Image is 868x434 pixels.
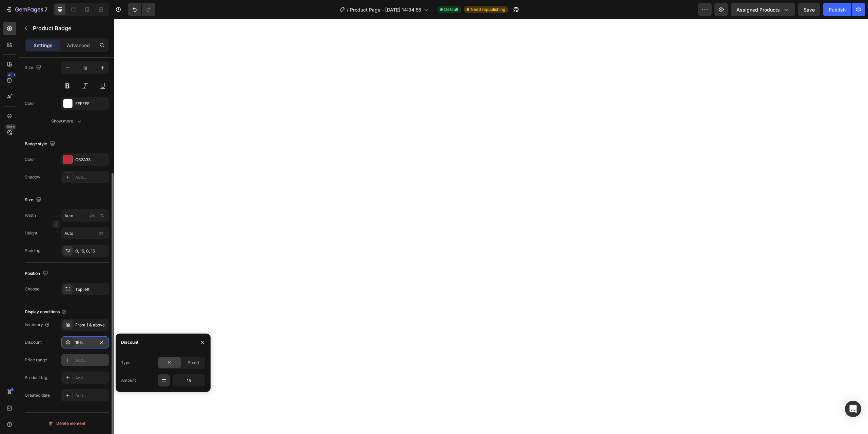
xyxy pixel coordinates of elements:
[25,309,66,315] div: Display conditions
[34,42,53,49] p: Settings
[61,209,109,222] input: px%
[804,7,815,13] span: Save
[51,118,83,125] div: Show more
[61,227,109,239] input: px
[114,19,868,434] iframe: Design area
[3,3,51,16] button: 7
[48,419,85,428] div: Delete element
[6,72,16,78] div: 450
[98,211,106,220] button: px
[100,212,104,219] div: %
[25,212,36,219] label: Width
[25,357,47,363] div: Price range
[25,286,39,292] div: Choose
[25,195,43,205] div: Size
[25,392,50,398] div: Created date
[88,211,97,220] button: %
[25,248,40,254] div: Padding
[188,360,199,366] span: Fixed
[25,156,35,163] div: Color
[350,6,421,13] span: Product Page - [DATE] 14:34:55
[25,269,50,278] div: Position
[75,375,107,381] div: Add...
[829,6,846,13] div: Publish
[121,339,138,345] div: Discount
[75,357,107,363] div: Add...
[44,5,47,14] p: 7
[25,174,40,180] div: Shadow
[121,377,136,383] div: Amount
[731,3,795,16] button: Assigned Products
[347,6,349,13] span: /
[471,6,505,13] span: Need republishing
[67,42,90,49] p: Advanced
[25,230,37,236] label: Height
[75,157,107,163] div: C62A33
[798,3,820,16] button: Save
[444,6,458,13] span: Default
[25,339,42,345] div: Discount
[75,248,107,254] div: 0, 16, 0, 16
[75,340,95,346] div: 15%
[25,375,47,381] div: Product tag
[33,24,106,32] p: Product Badge
[25,100,35,107] div: Color
[99,230,103,235] span: px
[75,174,107,181] div: Add...
[5,124,16,130] div: Beta
[75,322,107,328] div: From 1 & above
[121,360,131,366] div: Type
[75,101,107,107] div: FFFFFF
[845,401,861,417] div: Open Intercom Messenger
[90,212,95,219] div: px
[128,3,155,16] div: Undo/Redo
[823,3,851,16] button: Publish
[75,286,107,293] div: Top left
[736,6,780,13] span: Assigned Products
[25,63,43,72] div: Size
[25,322,50,328] div: Inventory
[25,139,57,149] div: Badge style
[25,115,109,127] button: Show more
[25,418,109,429] button: Delete element
[167,360,172,366] span: %
[75,393,107,399] div: Add...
